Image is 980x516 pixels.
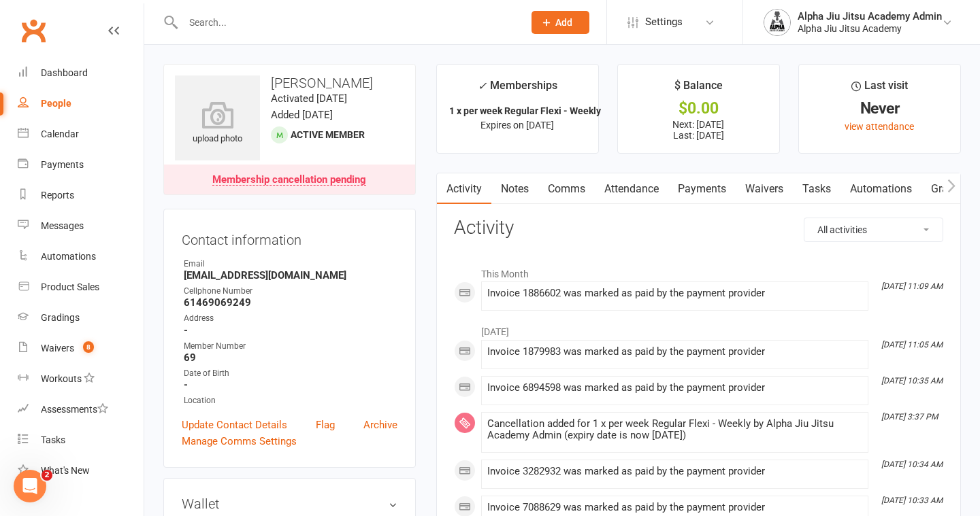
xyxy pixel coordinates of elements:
div: People [41,98,71,109]
div: Member Number [184,340,397,353]
h3: [PERSON_NAME] [175,75,404,90]
div: Memberships [478,77,557,102]
div: Tasks [41,434,65,445]
div: Messages [41,220,84,231]
a: Comms [538,173,595,205]
div: Location [184,394,397,407]
strong: 61469069249 [184,296,397,309]
h3: Contact information [182,227,397,247]
a: Manage Comms Settings [182,433,297,449]
i: [DATE] 11:09 AM [881,281,943,291]
iframe: Intercom live chat [14,470,46,502]
i: [DATE] 10:34 AM [881,460,943,469]
strong: 69 [184,351,397,364]
div: $0.00 [630,101,767,116]
strong: [EMAIL_ADDRESS][DOMAIN_NAME] [184,269,397,281]
div: Reports [41,190,74,201]
li: This Month [454,260,943,281]
div: Cancellation added for 1 x per week Regular Flexi - Weekly by Alpha Jiu Jitsu Academy Admin (expi... [487,418,862,441]
div: Invoice 1886602 was marked as paid by the payment provider [487,288,862,299]
a: Attendance [595,173,668,205]
div: Assessments [41,404,108,415]
div: Invoice 1879983 was marked as paid by the payment provider [487,346,862,358]
a: Automations [840,173,921,205]
div: Address [184,312,397,325]
div: Dashboard [41,67,88,78]
span: Expires on [DATE] [480,120,554,131]
div: Payments [41,159,84,170]
a: Waivers [736,173,793,205]
a: Automations [18,241,144,272]
strong: - [184,324,397,337]
i: [DATE] 3:37 PM [881,412,938,422]
div: Never [811,101,948,116]
a: Tasks [18,425,144,455]
div: $ Balance [674,77,723,101]
div: Workouts [41,373,82,384]
a: Messages [18,211,144,241]
div: Membership cancellation pending [212,175,366,186]
span: Add [555,17,572,28]
i: [DATE] 10:33 AM [881,496,943,505]
div: Waivers [41,343,74,354]
span: 2 [42,470,52,481]
a: Workouts [18,364,144,394]
li: [DATE] [454,317,943,339]
time: Added [DATE] [271,109,333,121]
div: Invoice 6894598 was marked as paid by the payment provider [487,382,862,394]
i: [DATE] 10:35 AM [881,376,943,385]
a: People [18,88,144,119]
div: upload photo [175,101,260,146]
div: Product Sales [41,281,99,292]
a: Archive [363,417,397,433]
i: ✓ [478,80,487,92]
div: Alpha Jiu Jitsu Academy [798,22,942,35]
div: Invoice 7088629 was marked as paid by the payment provider [487,502,862,513]
div: Date of Birth [184,367,397,380]
a: Activity [437,173,491,205]
div: What's New [41,465,90,476]
a: Tasks [793,173,840,205]
a: Payments [668,173,736,205]
a: Dashboard [18,58,144,88]
a: Gradings [18,303,144,333]
strong: - [184,379,397,391]
a: Reports [18,180,144,211]
a: Update Contact Details [182,417,287,433]
span: Settings [645,7,683,37]
div: Calendar [41,128,79,139]
h3: Activity [454,218,943,239]
div: Alpha Jiu Jitsu Academy Admin [798,10,942,22]
a: Flag [316,417,335,433]
a: Payments [18,150,144,180]
input: Search... [179,13,514,32]
a: Clubworx [16,14,50,48]
div: Gradings [41,312,80,323]
a: Notes [491,173,538,205]
div: Automations [41,251,96,262]
i: [DATE] 11:05 AM [881,340,943,349]
strong: 1 x per week Regular Flexi - Weekly [449,105,601,116]
a: Product Sales [18,272,144,303]
div: Invoice 3282932 was marked as paid by the payment provider [487,466,862,477]
div: Cellphone Number [184,285,397,298]
a: Assessments [18,394,144,425]
a: Waivers 8 [18,333,144,364]
h3: Wallet [182,496,397,511]
img: thumb_image1751406779.png [764,9,791,36]
button: Add [532,11,589,34]
a: Calendar [18,119,144,150]
span: 8 [83,341,94,353]
div: Email [184,258,397,271]
span: Active member [291,129,365,140]
time: Activated [DATE] [271,92,347,105]
div: Last visit [851,77,908,101]
a: What's New [18,455,144,486]
a: view attendance [845,121,914,132]
p: Next: [DATE] Last: [DATE] [630,119,767,141]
